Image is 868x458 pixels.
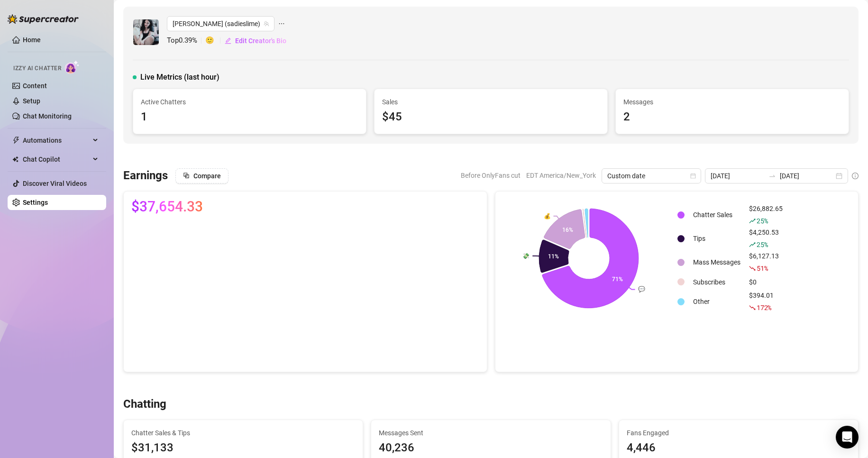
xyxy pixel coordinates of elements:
span: Sadie (sadieslime) [173,17,269,31]
span: Custom date [607,169,695,183]
text: 💸 [522,252,530,259]
span: Fans Engaged [627,428,850,438]
span: to [768,172,776,180]
span: edit [225,37,231,44]
span: Live Metrics (last hour) [140,72,219,83]
div: $4,250.53 [749,227,783,250]
td: Subscribes [689,275,744,289]
h3: Chatting [123,397,166,412]
div: 1 [141,108,358,126]
span: 25 % [757,216,767,225]
span: $31,133 [131,439,355,457]
span: swap-right [768,172,776,180]
h3: Earnings [123,168,168,183]
a: Discover Viral Videos [23,180,87,187]
text: 💰 [543,212,550,219]
div: Open Intercom Messenger [836,426,859,449]
div: 40,236 [379,439,603,457]
span: Compare [193,172,221,180]
span: Automations [23,133,90,148]
td: Mass Messages [689,251,744,274]
span: Messages [623,97,841,107]
button: Edit Creator's Bio [224,33,287,48]
img: AI Chatter [65,60,80,74]
div: $6,127.13 [749,251,783,274]
span: Top 0.39 % [167,35,205,46]
a: Settings [23,199,48,206]
input: End date [780,171,834,181]
img: Chat Copilot [12,156,18,163]
span: Izzy AI Chatter [13,64,61,73]
span: 172 % [757,303,771,312]
span: rise [749,218,756,224]
img: logo-BBDzfeDw.svg [8,14,79,24]
div: $0 [749,277,783,287]
span: EDT America/New_York [526,168,596,183]
img: Sadie [133,19,159,45]
div: $26,882.65 [749,203,783,226]
span: thunderbolt [12,137,20,144]
td: Tips [689,227,744,250]
span: team [264,21,269,27]
a: Chat Monitoring [23,112,72,120]
span: Messages Sent [379,428,603,438]
div: 2 [623,108,841,126]
span: Active Chatters [141,97,358,107]
span: 🙂 [205,35,224,46]
span: 51 % [757,264,767,273]
span: fall [749,265,756,272]
a: Setup [23,97,40,105]
div: 4,446 [627,439,850,457]
a: Content [23,82,47,90]
span: block [183,172,190,179]
td: Other [689,290,744,313]
text: 💬 [638,285,645,293]
span: Sales [382,97,600,107]
span: Chat Copilot [23,152,90,167]
td: Chatter Sales [689,203,744,226]
span: Chatter Sales & Tips [131,428,355,438]
span: $37,654.33 [131,199,203,214]
span: ellipsis [278,16,285,31]
div: $45 [382,108,600,126]
span: info-circle [852,173,859,179]
div: $394.01 [749,290,783,313]
button: Compare [175,168,228,183]
span: Before OnlyFans cut [461,168,521,183]
input: Start date [711,171,765,181]
span: Edit Creator's Bio [235,37,286,45]
span: calendar [690,173,696,179]
span: rise [749,241,756,248]
a: Home [23,36,41,44]
span: fall [749,304,756,311]
span: 25 % [757,240,767,249]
